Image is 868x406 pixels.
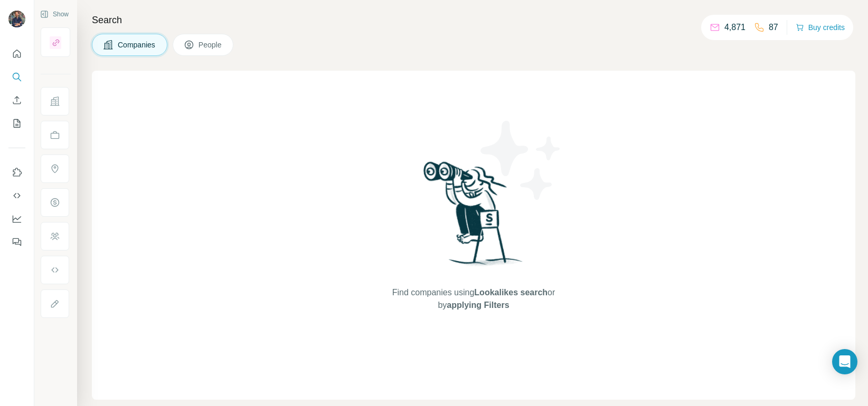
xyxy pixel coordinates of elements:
button: Use Surfe on LinkedIn [8,163,25,182]
img: Surfe Illustration - Stars [474,113,569,208]
button: Use Surfe API [8,186,25,205]
button: Feedback [8,233,25,252]
button: My lists [8,114,25,133]
span: Companies [118,40,156,50]
button: Search [8,67,25,86]
span: Lookalikes search [474,288,548,297]
button: Show [33,6,76,22]
span: People [199,40,223,50]
h4: Search [92,13,855,27]
img: Surfe Illustration - Woman searching with binoculars [419,159,529,276]
img: Avatar [8,11,25,27]
span: Find companies using or by [389,286,558,312]
div: Open Intercom Messenger [832,349,857,374]
button: Enrich CSV [8,91,25,110]
button: Quick start [8,44,25,63]
span: applying Filters [447,301,509,310]
button: Dashboard [8,209,25,228]
p: 87 [769,21,778,34]
p: 4,871 [724,21,746,34]
button: Buy credits [796,20,845,35]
